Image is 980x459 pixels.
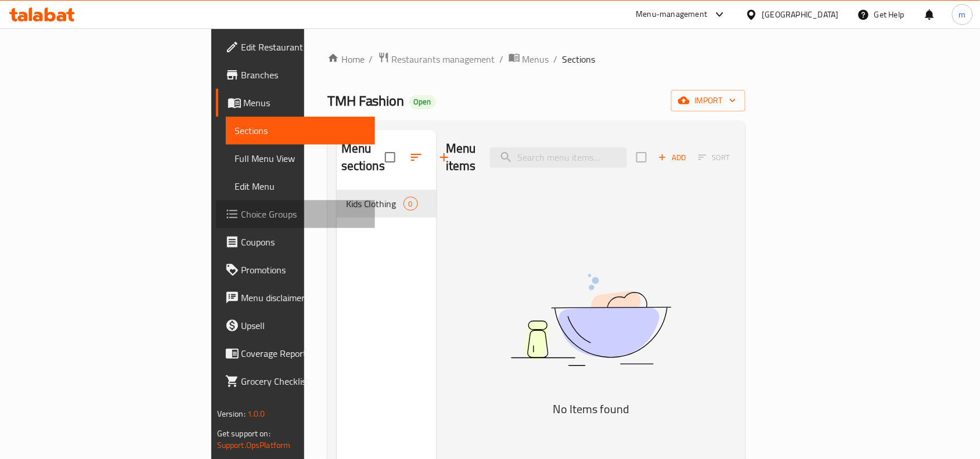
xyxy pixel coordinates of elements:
[216,367,375,395] a: Grocery Checklist
[446,140,476,175] h2: Menu items
[392,52,495,66] span: Restaurants management
[446,400,736,418] h5: No Items found
[337,185,437,222] nav: Menu sections
[446,243,736,397] img: dish.svg
[402,143,430,171] span: Sort sections
[327,52,746,67] nav: breadcrumb
[247,406,265,421] span: 1.0.0
[403,197,418,211] div: items
[242,291,366,305] span: Menu disclaimer
[430,143,458,171] button: Add section
[563,52,596,66] span: Sections
[242,207,366,221] span: Choice Groups
[216,89,375,117] a: Menus
[217,406,246,421] span: Version:
[242,346,366,360] span: Coverage Report
[490,147,627,168] input: search
[654,149,691,167] span: Add item
[959,8,966,21] span: m
[216,33,375,61] a: Edit Restaurant
[226,172,375,200] a: Edit Menu
[680,93,736,108] span: import
[235,151,366,165] span: Full Menu View
[242,374,366,388] span: Grocery Checklist
[409,97,436,107] span: Open
[226,144,375,172] a: Full Menu View
[235,179,366,193] span: Edit Menu
[244,96,366,110] span: Menus
[337,190,437,218] div: Kids Clothing0
[654,149,691,167] button: Add
[242,68,366,82] span: Branches
[216,312,375,339] a: Upsell
[378,145,402,169] span: Select all sections
[235,124,366,138] span: Sections
[242,40,366,54] span: Edit Restaurant
[554,52,558,66] li: /
[409,95,436,109] div: Open
[523,52,549,66] span: Menus
[500,52,504,66] li: /
[226,117,375,144] a: Sections
[217,426,271,441] span: Get support on:
[242,319,366,332] span: Upsell
[327,88,405,114] span: TMH Fashion
[671,90,745,111] button: import
[216,200,375,228] a: Choice Groups
[216,284,375,312] a: Menu disclaimer
[346,197,403,211] span: Kids Clothing
[242,263,366,277] span: Promotions
[378,52,495,67] a: Restaurants management
[216,339,375,367] a: Coverage Report
[636,8,708,21] div: Menu-management
[762,8,839,21] div: [GEOGRAPHIC_DATA]
[242,235,366,249] span: Coupons
[404,198,417,209] span: 0
[217,438,291,453] a: Support.OpsPlatform
[216,256,375,284] a: Promotions
[216,228,375,256] a: Coupons
[657,151,688,164] span: Add
[691,149,738,167] span: Select section first
[509,52,549,67] a: Menus
[216,61,375,89] a: Branches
